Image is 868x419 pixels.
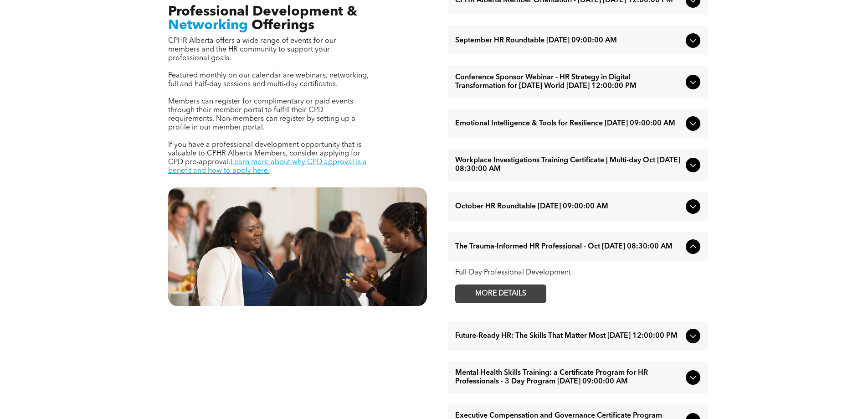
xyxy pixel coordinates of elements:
[455,369,682,386] span: Mental Health Skills Training: a Certificate Program for HR Professionals - 3 Day Program [DATE] ...
[455,202,682,211] span: October HR Roundtable [DATE] 09:00:00 AM
[455,119,682,128] span: Emotional Intelligence & Tools for Resilience [DATE] 09:00:00 AM
[168,159,367,175] a: Learn more about why CPD approval is a benefit and how to apply here.
[455,269,700,277] div: Full-Day Professional Development
[168,19,248,32] span: Networking
[168,98,355,131] span: Members can register for complimentary or paid events through their member portal to fulfill thei...
[455,156,682,174] span: Workplace Investigations Training Certificate | Multi-day Oct [DATE] 08:30:00 AM
[455,36,682,45] span: September HR Roundtable [DATE] 09:00:00 AM
[455,73,682,91] span: Conference Sponsor Webinar - HR Strategy in Digital Transformation for [DATE] World [DATE] 12:00:...
[455,243,682,251] span: The Trauma-Informed HR Professional - Oct [DATE] 08:30:00 AM
[455,332,682,341] span: Future-Ready HR: The Skills That Matter Most [DATE] 12:00:00 PM
[168,72,369,88] span: Featured monthly on our calendar are webinars, networking, full and half-day sessions and multi-d...
[168,141,361,166] span: If you have a professional development opportunity that is valuable to CPHR Alberta Members, cons...
[168,37,336,62] span: CPHR Alberta offers a wide range of events for our members and the HR community to support your p...
[252,19,314,32] span: Offerings
[455,285,546,303] a: MORE DETAILS
[465,285,537,303] span: MORE DETAILS
[168,5,357,19] span: Professional Development &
